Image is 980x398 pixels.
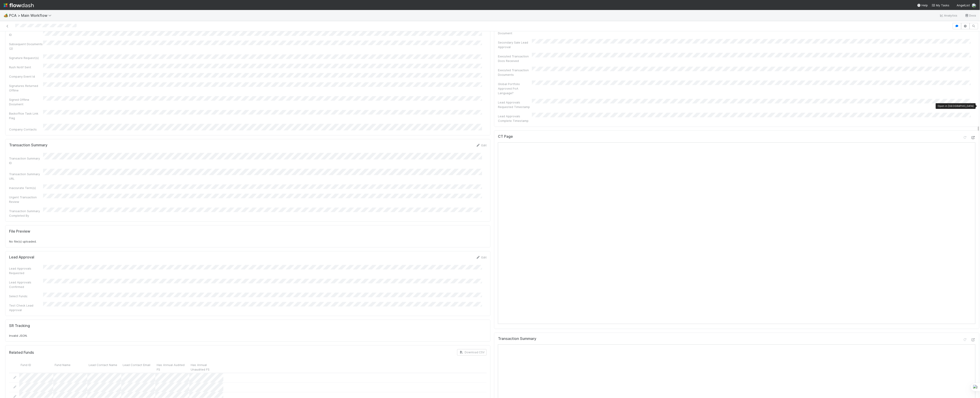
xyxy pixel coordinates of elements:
div: No file(s) uploaded. [9,229,487,244]
div: Lead Approvals Requested Timestamp [498,100,532,109]
div: Fund Name [53,361,87,373]
div: Transaction Summary URL [9,172,43,181]
h5: Transaction Summary [498,337,536,341]
div: Has Annual Unaudited FS [189,361,223,373]
a: My Tasks [932,3,950,7]
div: Transaction Summary ID [9,156,43,165]
div: Lead Contact Name [87,361,121,373]
img: logo-inverted-e16ddd16eac7371096b0.svg [4,1,34,9]
div: Invalid JSON. [9,333,487,338]
div: Signed Offline Document [9,97,43,106]
div: Executed Transaction Documents [498,68,532,77]
div: Urgent Transaction Review [9,195,43,204]
div: Transaction Summary Completed By [9,209,43,218]
img: avatar_b6a6ccf4-6160-40f7-90da-56c3221167ae.png [972,3,976,8]
a: Edit [476,143,487,147]
div: Executed Transaction Docs Received [498,54,532,63]
h5: CT Page [498,134,513,139]
div: ID [9,32,43,37]
div: Rush Notif Sent [9,65,43,69]
h5: Related Funds [9,350,34,355]
h5: File Preview [9,229,30,234]
div: Lead Approvals Complete Timestamp [498,114,532,123]
div: Subsequent Documents (2) [9,42,43,51]
h5: Lead Approval [9,255,34,260]
button: Download CSV [457,349,487,356]
div: Global Portfolio Approved PoA Language? [498,82,532,95]
div: Lead Approvals Requested [9,266,43,275]
a: Analytics [940,13,958,18]
div: Company Contacts [9,127,43,132]
div: Backoffice Task Link Flag [9,111,43,120]
span: AngelList [957,3,970,7]
a: Docs [965,13,976,18]
h5: Transaction Summary [9,143,47,147]
div: Fund ID [19,361,53,373]
div: Signatures Returned Offline [9,84,43,93]
div: Test Check Lead Approval [9,303,43,312]
div: Inaccurate Term(s) [9,186,43,190]
span: My Tasks [932,3,950,7]
div: Help [917,3,928,7]
div: Has Annual Audited FS [155,361,189,373]
div: Secondary Sale Lead Approval [498,40,532,49]
div: Lead Contact Email [121,361,155,373]
span: 🏕️ [4,13,8,17]
div: Select Funds: [9,294,43,298]
div: Lead Approvals Confirmed [9,280,43,289]
a: Edit [476,256,487,259]
div: Signature Request(s) [9,56,43,60]
h5: SR Tracking [9,324,30,328]
div: Company Event Id [9,74,43,79]
span: PCA > Main Workflow [9,13,54,18]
